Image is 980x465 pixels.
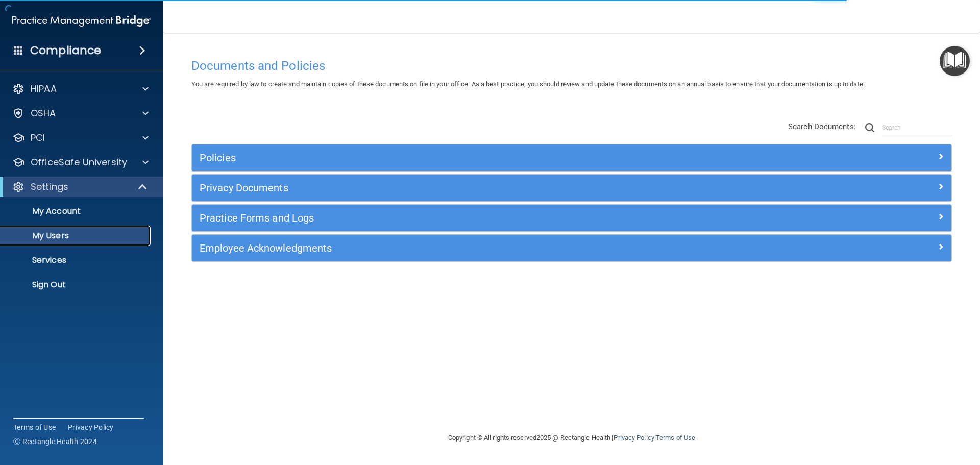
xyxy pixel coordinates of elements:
[12,156,149,168] a: OfficeSafe University
[13,422,56,432] a: Terms of Use
[13,436,97,447] span: Ⓒ Rectangle Health 2024
[200,180,944,196] a: Privacy Documents
[31,83,57,95] p: HIPAA
[200,182,754,193] h5: Privacy Documents
[191,80,865,88] span: You are required by law to create and maintain copies of these documents on file in your office. ...
[865,123,874,132] img: ic-search.3b580494.png
[200,152,754,163] h5: Policies
[200,242,754,254] h5: Employee Acknowledgments
[7,255,146,265] p: Services
[31,107,56,119] p: OSHA
[200,240,944,256] a: Employee Acknowledgments
[200,150,944,166] a: Policies
[200,212,754,224] h5: Practice Forms and Logs
[12,181,148,193] a: Settings
[31,156,127,168] p: OfficeSafe University
[882,120,952,135] input: Search
[12,107,149,119] a: OSHA
[788,122,856,131] span: Search Documents:
[191,59,952,72] h4: Documents and Policies
[12,11,151,31] img: PMB logo
[385,422,758,454] div: Copyright © All rights reserved 2025 @ Rectangle Health | |
[31,181,68,193] p: Settings
[7,206,146,216] p: My Account
[7,280,146,290] p: Sign Out
[30,43,101,58] h4: Compliance
[940,46,970,76] button: Open Resource Center
[12,83,149,95] a: HIPAA
[7,231,146,241] p: My Users
[200,210,944,226] a: Practice Forms and Logs
[31,132,45,144] p: PCI
[656,434,695,442] a: Terms of Use
[12,132,149,144] a: PCI
[68,422,114,432] a: Privacy Policy
[614,434,654,442] a: Privacy Policy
